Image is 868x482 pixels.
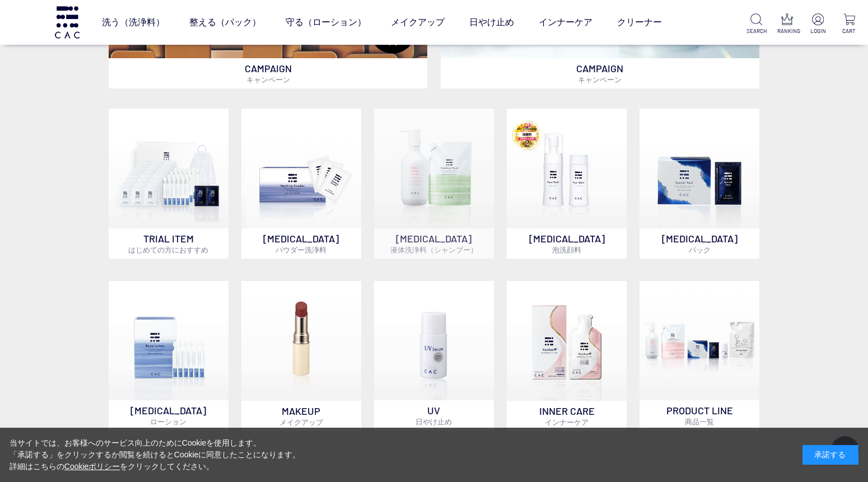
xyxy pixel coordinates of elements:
span: キャンペーン [578,75,622,84]
a: [MEDICAL_DATA]パック [640,109,759,259]
span: 液体洗浄料（シャンプー） [390,245,478,254]
a: 泡洗顔料 [MEDICAL_DATA]泡洗顔料 [507,109,627,259]
a: [MEDICAL_DATA]液体洗浄料（シャンプー） [374,109,494,259]
p: PRODUCT LINE [640,400,759,430]
a: インナーケア INNER CAREインナーケア [507,281,627,431]
img: logo [53,6,81,38]
p: RANKING [777,27,797,35]
span: 日やけ止め [416,417,452,426]
p: LOGIN [808,27,828,35]
p: CAMPAIGN [441,58,760,88]
a: CART [839,13,859,35]
a: 日やけ止め [469,7,514,38]
a: RANKING [777,13,797,35]
a: PRODUCT LINE商品一覧 [640,281,759,431]
a: [MEDICAL_DATA]ローション [109,281,228,431]
a: [MEDICAL_DATA]パウダー洗浄料 [241,109,361,259]
a: クリーナー [617,7,662,38]
span: はじめての方におすすめ [128,245,208,254]
span: パウダー洗浄料 [276,245,326,254]
a: 洗う（洗浄料） [102,7,165,38]
a: メイクアップ [391,7,445,38]
p: CART [839,27,859,35]
span: インナーケア [545,418,589,427]
a: インナーケア [539,7,592,38]
a: 整える（パック） [189,7,261,38]
p: TRIAL ITEM [109,228,228,259]
span: キャンペーン [246,75,290,84]
img: トライアルセット [109,109,228,228]
p: INNER CARE [507,401,627,431]
p: [MEDICAL_DATA] [374,228,494,259]
p: [MEDICAL_DATA] [241,228,361,259]
p: [MEDICAL_DATA] [109,400,228,430]
span: 商品一覧 [685,417,714,426]
p: UV [374,400,494,430]
a: MAKEUPメイクアップ [241,281,361,431]
p: [MEDICAL_DATA] [507,228,627,259]
span: ローション [150,417,186,426]
img: インナーケア [507,281,627,401]
a: LOGIN [808,13,828,35]
p: MAKEUP [241,401,361,431]
a: 守る（ローション） [286,7,366,38]
a: UV日やけ止め [374,281,494,431]
p: SEARCH [746,27,766,35]
a: Cookieポリシー [64,462,120,471]
p: CAMPAIGN [109,58,428,88]
div: 承諾する [802,445,858,465]
span: メイクアップ [279,418,323,427]
img: 泡洗顔料 [507,109,627,228]
div: 当サイトでは、お客様へのサービス向上のためにCookieを使用します。 「承諾する」をクリックするか閲覧を続けるとCookieに同意したことになります。 詳細はこちらの をクリックしてください。 [10,437,301,472]
a: トライアルセット TRIAL ITEMはじめての方におすすめ [109,109,228,259]
span: 泡洗顔料 [552,245,581,254]
p: [MEDICAL_DATA] [640,228,759,259]
span: パック [689,245,711,254]
a: SEARCH [746,13,766,35]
